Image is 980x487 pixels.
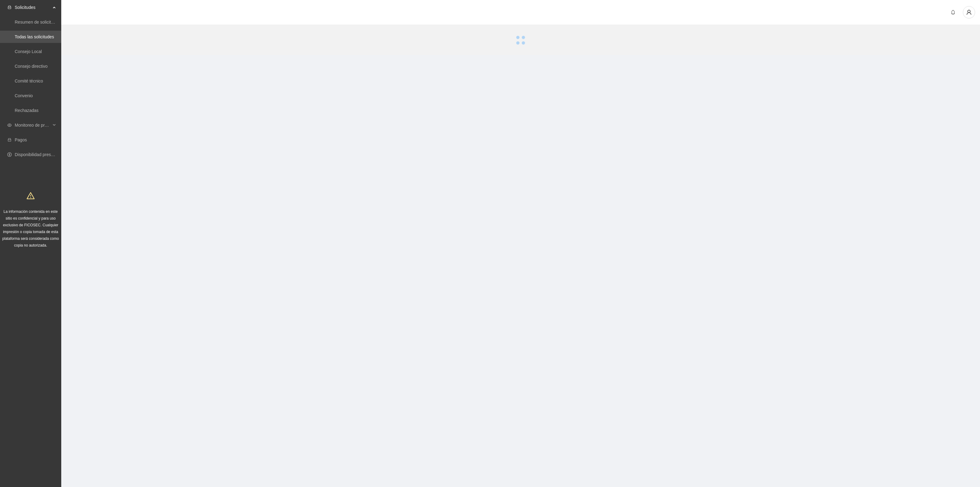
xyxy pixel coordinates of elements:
[15,64,47,69] a: Consejo directivo
[27,192,35,200] span: warning
[15,137,27,142] a: Pagos
[15,119,51,131] span: Monitoreo de proyectos
[15,108,39,113] a: Rechazadas
[7,123,12,127] span: eye
[15,20,84,25] a: Resumen de solicitudes por aprobar
[2,209,59,247] span: La información contenida en este sitio es confidencial y para uso exclusivo de FICOSEC. Cualquier...
[15,152,67,157] a: Disponibilidad presupuestal
[15,34,54,39] a: Todas las solicitudes
[15,1,51,13] span: Solicitudes
[15,79,43,83] a: Comité técnico
[15,93,33,98] a: Convenio
[15,49,42,54] a: Consejo Local
[948,10,958,15] span: bell
[7,5,12,10] span: inbox
[963,10,975,15] span: user
[963,6,975,18] button: user
[948,7,958,17] button: bell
